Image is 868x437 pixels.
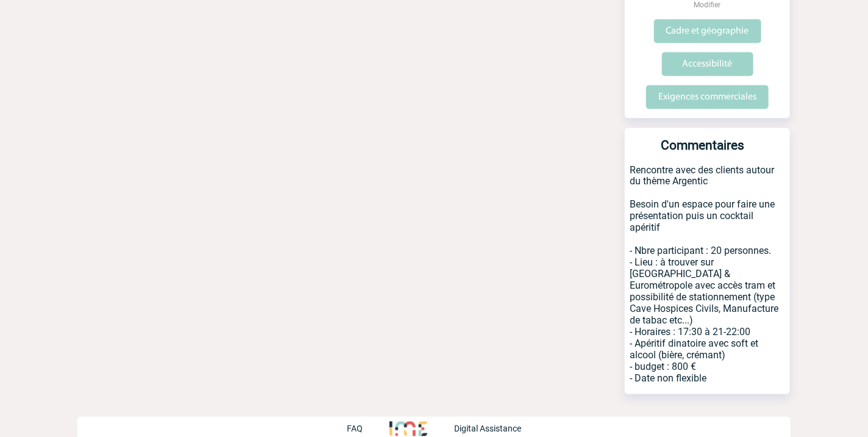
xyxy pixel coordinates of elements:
span: Modifier [694,1,721,9]
img: http://www.idealmeetingsevents.fr/ [390,422,427,436]
a: FAQ [347,423,390,435]
input: Cadre et géographie [654,20,761,43]
input: Exigences commerciales [646,85,769,109]
input: Accessibilité [662,52,753,76]
p: Rencontre avec des clients autour du thème Argentic Besoin d'un espace pour faire une présentatio... [625,164,790,394]
p: FAQ [347,424,363,434]
h3: Commentaires [630,138,775,164]
p: Digital Assistance [454,424,521,434]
